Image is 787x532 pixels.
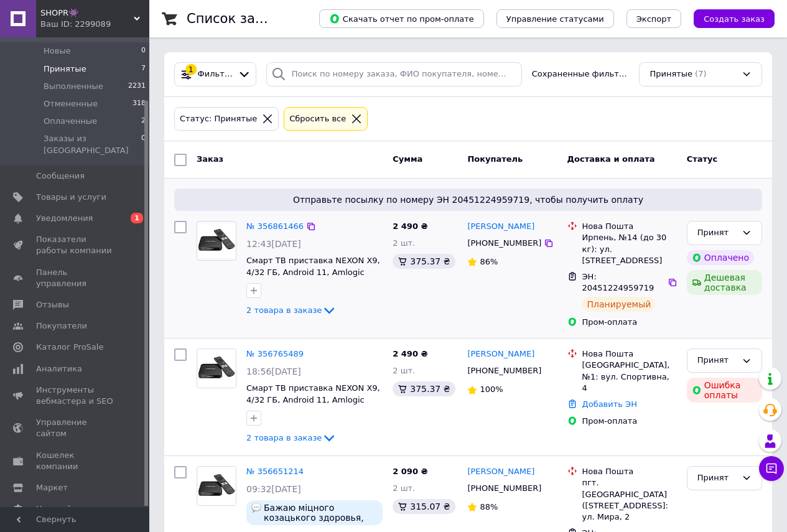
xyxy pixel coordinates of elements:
[36,503,81,515] span: Настройки
[582,272,654,293] span: ЭН: 20451224959719
[626,9,681,28] button: Экспорт
[177,113,259,126] div: Статус: Принятые
[496,9,614,28] button: Управление статусами
[480,257,498,266] span: 86%
[480,385,503,394] span: 100%
[36,234,115,256] span: Показатели работы компании
[329,13,474,24] span: Скачать отчет по пром-оплате
[141,116,146,127] span: 2
[40,19,149,30] div: Ваш ID: 2299089
[36,417,115,439] span: Управление сайтом
[36,482,68,493] span: Маркет
[650,68,692,80] span: Принятые
[465,363,544,379] div: [PHONE_NUMBER]
[582,399,637,409] a: Добавить ЭН
[393,366,415,375] span: 2 шт.
[197,154,223,164] span: Заказ
[36,192,106,203] span: Товары и услуги
[697,226,737,240] div: Принят
[393,381,455,396] div: 375.37 ₴
[36,170,85,182] span: Сообщения
[393,154,422,164] span: Сумма
[264,503,378,523] span: Бажаю міцного козацького здоровья, замовлення підтверджую, я війсковий тому по телефону можете зі...
[393,349,427,358] span: 2 490 ₴
[465,480,544,497] div: [PHONE_NUMBER]
[197,348,236,388] a: Фото товару
[128,81,146,92] span: 2231
[197,351,236,386] img: Фото товару
[246,433,322,442] span: 2 товара в заказе
[704,14,765,24] span: Создать заказ
[687,270,762,295] div: Дешевая доставка
[582,477,677,523] div: пгт. [GEOGRAPHIC_DATA] ([STREET_ADDRESS]: ул. Мира, 2
[393,222,427,231] span: 2 490 ₴
[687,154,718,164] span: Статус
[393,483,415,493] span: 2 шт.
[246,222,304,231] a: № 356861466
[44,81,103,92] span: Выполненные
[197,221,236,261] a: Фото товару
[179,194,757,206] span: Отправьте посылку по номеру ЭН 20451224959719, чтобы получить оплату
[198,68,233,80] span: Фильтры
[582,360,677,394] div: [GEOGRAPHIC_DATA], №1: вул. Спортивна, 4
[36,385,115,407] span: Инструменты вебмастера и SEO
[759,456,784,481] button: Чат с покупателем
[141,133,146,156] span: 0
[287,113,348,126] div: Сбросить все
[246,366,301,376] span: 18:56[DATE]
[44,98,98,110] span: Отмененные
[246,239,301,249] span: 12:43[DATE]
[44,133,141,156] span: Заказы из [GEOGRAPHIC_DATA]
[467,348,534,360] a: [PERSON_NAME]
[582,317,677,328] div: Пром-оплата
[567,154,655,164] span: Доставка и оплата
[44,45,71,57] span: Новые
[36,363,82,375] span: Аналитика
[251,503,261,513] img: :speech_balloon:
[246,383,380,427] a: Смарт ТВ приставка NEXON X9, 4/32 ГБ, Android 11, Amlogic S905X4, 4K HDR10+, Wi-Fi 5, Bluetooth, ...
[681,14,775,23] a: Создать заказ
[465,235,544,251] div: [PHONE_NUMBER]
[582,297,656,312] div: Планируемый
[131,213,143,223] span: 1
[393,499,455,514] div: 315.07 ₴
[319,9,484,28] button: Скачать отчет по пром-оплате
[582,466,677,477] div: Нова Пошта
[44,63,86,75] span: Принятые
[36,213,93,224] span: Уведомления
[246,349,304,358] a: № 356765489
[246,306,337,315] a: 2 товара в заказе
[141,63,146,75] span: 7
[246,484,301,494] span: 09:32[DATE]
[36,299,69,310] span: Отзывы
[393,238,415,248] span: 2 шт.
[582,221,677,232] div: Нова Пошта
[36,320,87,332] span: Покупатели
[582,416,677,427] div: Пром-оплата
[197,223,236,258] img: Фото товару
[266,62,522,86] input: Поиск по номеру заказа, ФИО покупателя, номеру телефона, Email, номеру накладной
[467,466,534,478] a: [PERSON_NAME]
[467,221,534,233] a: [PERSON_NAME]
[506,14,604,24] span: Управление статусами
[694,9,775,28] button: Создать заказ
[44,116,97,127] span: Оплаченные
[187,11,294,26] h1: Список заказов
[697,472,737,485] div: Принят
[133,98,146,110] span: 318
[532,68,630,80] span: Сохраненные фильтры:
[687,378,762,403] div: Ошибка оплаты
[246,433,337,442] a: 2 товара в заказе
[246,306,322,315] span: 2 товара в заказе
[393,467,427,476] span: 2 090 ₴
[246,256,380,300] a: Смарт ТВ приставка NEXON X9, 4/32 ГБ, Android 11, Amlogic S905X4, 4K HDR10+, Wi-Fi 5, Bluetooth, ...
[36,342,103,353] span: Каталог ProSale
[393,254,455,269] div: 375.37 ₴
[36,267,115,289] span: Панель управления
[695,69,706,78] span: (7)
[697,354,737,367] div: Принят
[636,14,671,24] span: Экспорт
[185,64,197,75] div: 1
